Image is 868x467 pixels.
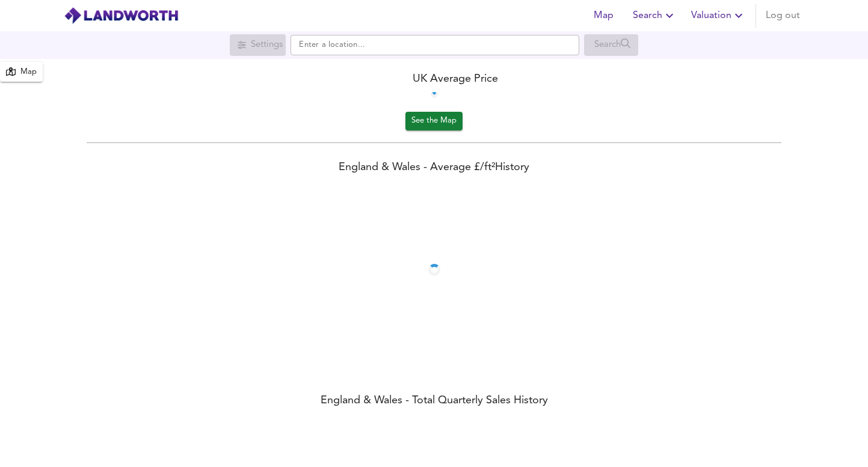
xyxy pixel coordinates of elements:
button: Map [585,4,623,28]
div: Map [20,66,37,79]
div: Search for a location first or explore the map [230,34,286,56]
span: Search [633,7,677,24]
button: Search [628,4,682,28]
span: Log out [766,7,800,24]
span: See the Map [411,114,457,128]
img: logo [64,7,179,25]
div: Search for a location first or explore the map [584,34,639,56]
button: Log out [761,4,805,28]
span: Map [589,7,618,24]
button: Valuation [686,4,751,28]
input: Enter a location... [291,35,579,55]
span: Valuation [691,7,746,24]
button: See the Map [405,112,463,130]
